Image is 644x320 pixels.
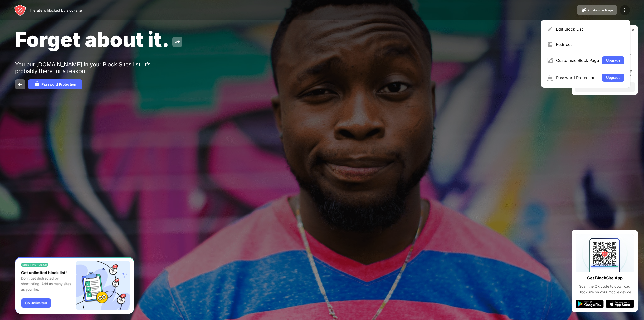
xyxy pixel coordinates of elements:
[547,41,553,47] img: menu-redirect.svg
[15,27,169,52] span: Forget about it.
[587,274,623,282] div: Get BlockSite App
[588,8,613,12] div: Customize Page
[17,81,23,87] img: back.svg
[576,234,634,272] img: qrcode.svg
[576,283,634,295] div: Scan the QR code to download BlockSite on your mobile device
[606,300,634,308] img: app-store.svg
[547,26,553,32] img: menu-pencil.svg
[15,257,134,314] iframe: Banner
[602,56,624,64] button: Upgrade
[556,75,599,80] div: Password Protection
[547,57,553,63] img: menu-customize.svg
[34,81,40,87] img: password.svg
[41,82,76,86] div: Password Protection
[576,300,604,308] img: google-play.svg
[15,61,171,74] div: You put [DOMAIN_NAME] in your Block Sites list. It’s probably there for a reason.
[28,79,82,89] button: Password Protection
[581,7,587,13] img: pallet.svg
[29,8,82,12] div: The site is blocked by BlockSite
[577,5,617,15] button: Customize Page
[631,28,635,32] img: rate-us-close.svg
[556,42,624,47] div: Redirect
[602,74,624,82] button: Upgrade
[556,27,624,32] div: Edit Block List
[14,4,26,16] img: header-logo.svg
[622,7,628,13] img: menu-icon.svg
[547,75,553,81] img: menu-password.svg
[556,58,599,63] div: Customize Block Page
[174,39,180,45] img: share.svg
